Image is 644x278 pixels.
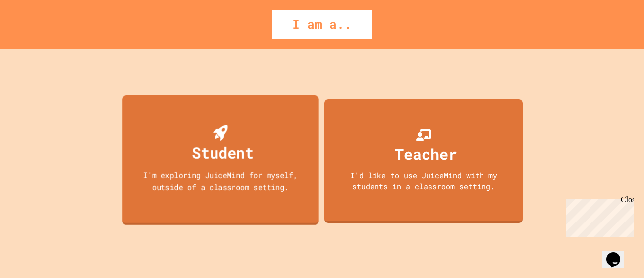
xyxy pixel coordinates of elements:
div: Student [192,141,254,164]
div: I'd like to use JuiceMind with my students in a classroom setting. [334,170,513,192]
iframe: chat widget [602,238,634,268]
div: Chat with us now!Close [4,4,68,63]
div: I'm exploring JuiceMind for myself, outside of a classroom setting. [132,169,309,192]
div: I am a.. [272,10,372,39]
div: Teacher [395,143,457,165]
iframe: chat widget [562,195,634,237]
